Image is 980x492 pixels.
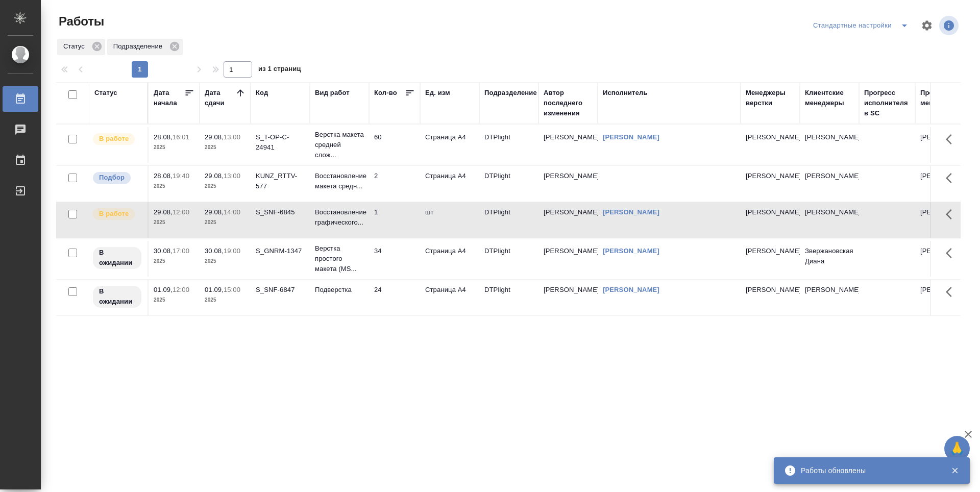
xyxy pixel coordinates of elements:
[205,133,224,141] p: 29.08,
[256,132,305,153] div: S_T-OP-C-24941
[603,133,659,141] a: [PERSON_NAME]
[205,217,246,228] p: 2025
[256,285,305,295] div: S_SNF-6847
[544,88,593,118] div: Автор последнего изменения
[258,63,301,78] span: из 1 страниц
[205,172,224,180] p: 29.08,
[205,247,224,255] p: 30.08,
[915,202,974,238] td: [PERSON_NAME]
[315,285,364,295] p: Подверстка
[92,246,142,270] div: Исполнитель назначен, приступать к работе пока рано
[940,166,964,190] button: Здесь прячутся важные кнопки
[864,88,910,118] div: Прогресс исполнителя в SC
[603,286,659,293] a: [PERSON_NAME]
[154,247,173,255] p: 30.08,
[746,88,795,108] div: Менеджеры верстки
[256,171,305,191] div: KUNZ_RTTV-577
[205,208,224,216] p: 29.08,
[369,280,420,315] td: 24
[99,173,125,183] p: Подбор
[746,207,795,217] p: [PERSON_NAME]
[425,88,450,98] div: Ед. изм
[154,217,194,228] p: 2025
[154,172,173,180] p: 28.08,
[99,286,135,307] p: В ожидании
[948,438,966,459] span: 🙏
[154,88,184,108] div: Дата начала
[154,133,173,141] p: 28.08,
[107,39,183,55] div: Подразделение
[154,256,194,266] p: 2025
[420,280,479,315] td: Страница А4
[603,208,659,216] a: [PERSON_NAME]
[205,142,246,153] p: 2025
[420,127,479,163] td: Страница А4
[92,207,142,221] div: Исполнитель выполняет работу
[315,207,364,228] p: Восстановление графического...
[205,286,224,293] p: 01.09,
[173,172,189,180] p: 19:40
[94,88,117,98] div: Статус
[224,247,240,255] p: 19:00
[256,88,268,98] div: Код
[484,88,537,98] div: Подразделение
[92,171,142,185] div: Можно подбирать исполнителей
[538,202,598,238] td: [PERSON_NAME]
[154,295,194,305] p: 2025
[800,241,859,277] td: Звержановская Диана
[915,166,974,202] td: [PERSON_NAME]
[420,241,479,277] td: Страница А4
[915,127,974,163] td: [PERSON_NAME]
[944,466,965,475] button: Закрыть
[479,241,538,277] td: DTPlight
[224,208,240,216] p: 14:00
[99,209,129,219] p: В работе
[920,88,969,108] div: Проектные менеджеры
[315,243,364,274] p: Верстка простого макета (MS...
[205,295,246,305] p: 2025
[800,166,859,202] td: [PERSON_NAME]
[420,166,479,202] td: Страница А4
[63,41,88,52] p: Статус
[205,88,235,108] div: Дата сдачи
[99,134,129,144] p: В работе
[800,280,859,315] td: [PERSON_NAME]
[315,130,364,160] p: Верстка макета средней слож...
[315,171,364,191] p: Восстановление макета средн...
[939,16,961,35] span: Посмотреть информацию
[154,142,194,153] p: 2025
[154,181,194,191] p: 2025
[173,247,189,255] p: 17:00
[57,39,105,55] div: Статус
[479,202,538,238] td: DTPlight
[940,202,964,227] button: Здесь прячутся важные кнопки
[369,127,420,163] td: 60
[113,41,166,52] p: Подразделение
[940,280,964,304] button: Здесь прячутся важные кнопки
[374,88,397,98] div: Кол-во
[746,171,795,181] p: [PERSON_NAME]
[256,246,305,256] div: S_GNRM-1347
[746,285,795,295] p: [PERSON_NAME]
[479,127,538,163] td: DTPlight
[940,241,964,265] button: Здесь прячутся важные кнопки
[205,256,246,266] p: 2025
[746,132,795,142] p: [PERSON_NAME]
[603,88,648,98] div: Исполнитель
[99,248,135,268] p: В ожидании
[746,246,795,256] p: [PERSON_NAME]
[538,166,598,202] td: [PERSON_NAME]
[603,247,659,255] a: [PERSON_NAME]
[224,286,240,293] p: 15:00
[940,127,964,152] button: Здесь прячутся важные кнопки
[800,127,859,163] td: [PERSON_NAME]
[173,208,189,216] p: 12:00
[915,13,939,38] span: Настроить таблицу
[801,465,936,476] div: Работы обновлены
[538,127,598,163] td: [PERSON_NAME]
[224,133,240,141] p: 13:00
[224,172,240,180] p: 13:00
[420,202,479,238] td: шт
[56,13,104,30] span: Работы
[173,286,189,293] p: 12:00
